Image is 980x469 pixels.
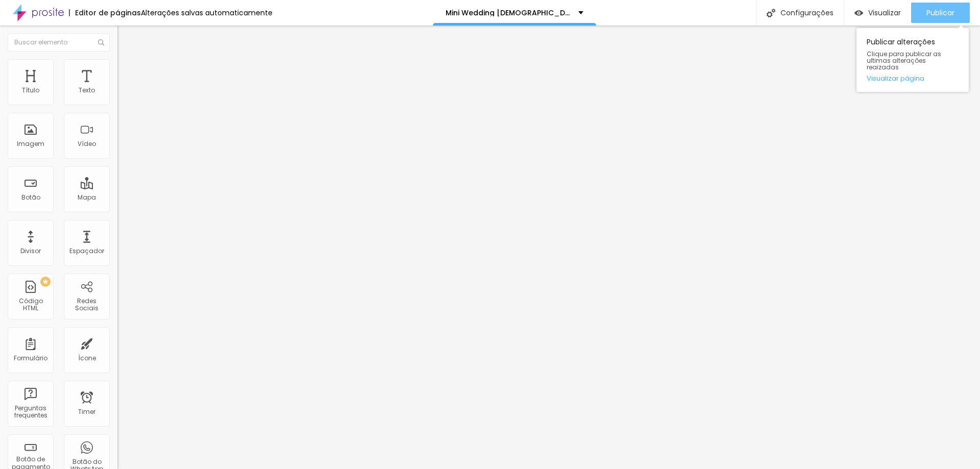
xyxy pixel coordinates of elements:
[446,9,571,16] p: Mini Wedding [DEMOGRAPHIC_DATA]
[844,3,911,23] button: Visualizar
[69,248,104,255] div: Espaçador
[20,248,41,255] div: Divisor
[66,298,107,312] div: Redes Sociais
[854,9,863,17] img: view-1.svg
[79,87,95,94] div: Texto
[14,355,47,362] div: Formulário
[141,9,273,16] div: Alterações salvas automaticamente
[98,39,104,45] img: Icone
[117,26,980,469] iframe: Editor
[911,3,970,23] button: Publicar
[17,140,44,147] div: Imagem
[78,194,96,201] div: Mapa
[10,405,51,419] div: Perguntas frequentes
[926,9,954,17] span: Publicar
[78,355,96,362] div: Ícone
[10,298,51,312] div: Código HTML
[78,408,95,415] div: Timer
[78,140,96,147] div: Vídeo
[867,75,959,82] a: Visualizar página
[767,9,775,17] img: Icone
[8,33,110,52] input: Buscar elemento
[22,87,39,94] div: Título
[867,51,959,71] span: Clique para publicar as ultimas alterações reaizadas
[856,28,969,92] div: Publicar alterações
[21,194,40,201] div: Botão
[868,9,901,17] span: Visualizar
[69,9,141,16] div: Editor de páginas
